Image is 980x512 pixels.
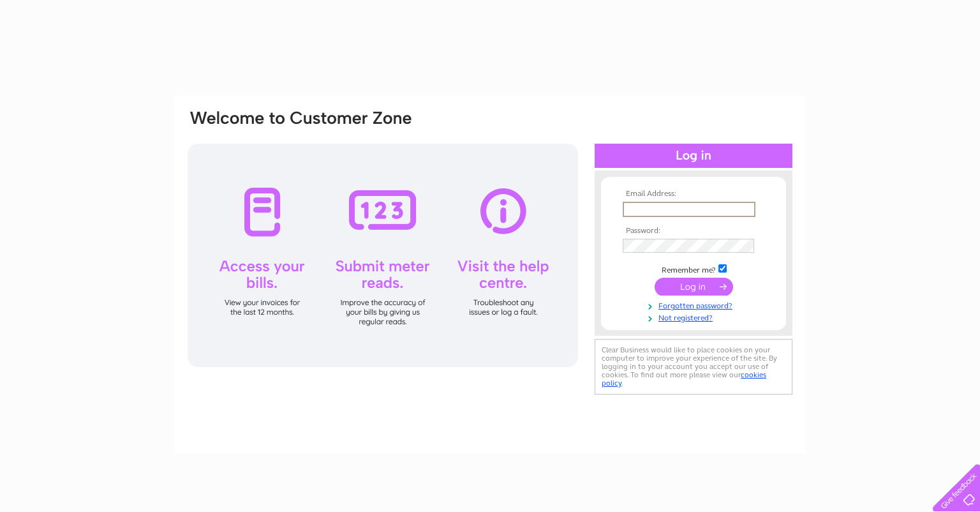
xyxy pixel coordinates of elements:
div: Clear Business would like to place cookies on your computer to improve your experience of the sit... [595,339,792,395]
a: cookies policy [602,370,766,388]
th: Password: [620,227,768,236]
input: Submit [655,278,733,296]
a: Not registered? [623,311,768,323]
th: Email Address: [620,190,768,199]
a: Forgotten password? [623,299,768,311]
td: Remember me? [620,262,768,275]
